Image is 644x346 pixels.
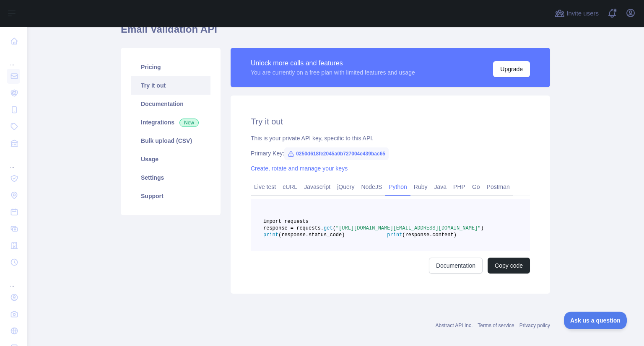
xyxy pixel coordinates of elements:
a: Python [385,180,410,194]
a: Javascript [301,180,334,194]
div: Unlock more calls and features [251,58,415,68]
span: 0250d618fe2045a0b727004e439bac65 [284,147,389,160]
span: ) [481,225,484,231]
span: New [179,119,199,127]
a: Postman [483,180,513,194]
div: ... [7,152,20,169]
a: Create, rotate and manage your keys [251,165,348,172]
a: Integrations New [131,113,210,132]
button: Invite users [553,7,600,20]
a: PHP [450,180,469,194]
h1: Email Validation API [121,23,550,43]
span: (response.status_code) [278,232,345,238]
a: Bulk upload (CSV) [131,132,210,150]
a: Pricing [131,58,210,76]
span: Invite users [566,9,599,18]
div: ... [7,271,20,288]
a: Documentation [131,95,210,113]
a: Documentation [429,258,483,274]
a: Privacy policy [519,323,550,328]
a: Usage [131,150,210,168]
a: Terms of service [478,323,514,328]
a: jQuery [334,180,358,194]
a: Go [469,180,483,194]
span: print [387,232,402,238]
span: ( [333,225,336,231]
h2: Try it out [251,116,530,127]
a: Ruby [410,180,431,194]
span: (response.content) [402,232,457,238]
iframe: Toggle Customer Support [564,312,627,329]
span: import requests [263,219,309,225]
span: "[URL][DOMAIN_NAME][EMAIL_ADDRESS][DOMAIN_NAME]" [336,225,481,231]
a: NodeJS [358,180,385,194]
div: ... [7,50,20,67]
a: Live test [251,180,279,194]
a: cURL [279,180,301,194]
span: response = requests. [263,225,324,231]
span: get [324,225,333,231]
a: Java [431,180,450,194]
div: You are currently on a free plan with limited features and usage [251,68,415,77]
a: Abstract API Inc. [436,323,473,328]
button: Copy code [488,258,530,274]
div: Primary Key: [251,149,530,158]
a: Settings [131,168,210,187]
span: print [263,232,278,238]
div: This is your private API key, specific to this API. [251,134,530,142]
button: Upgrade [493,61,530,77]
a: Try it out [131,76,210,95]
a: Support [131,187,210,205]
